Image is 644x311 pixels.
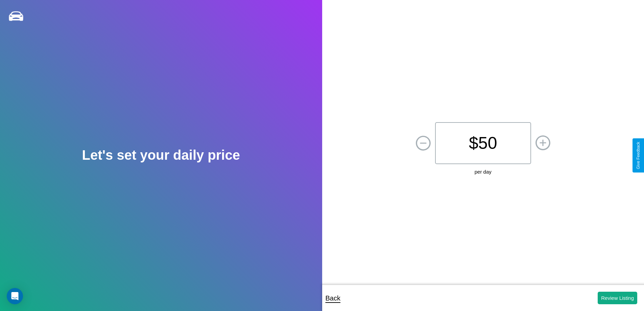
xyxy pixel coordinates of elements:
h2: Let's set your daily price [82,148,240,163]
p: per day [475,167,492,176]
div: Give Feedback [636,142,641,169]
button: Review Listing [598,292,637,304]
p: Back [326,292,340,304]
p: $ 50 [435,122,531,164]
div: Open Intercom Messenger [7,288,23,304]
